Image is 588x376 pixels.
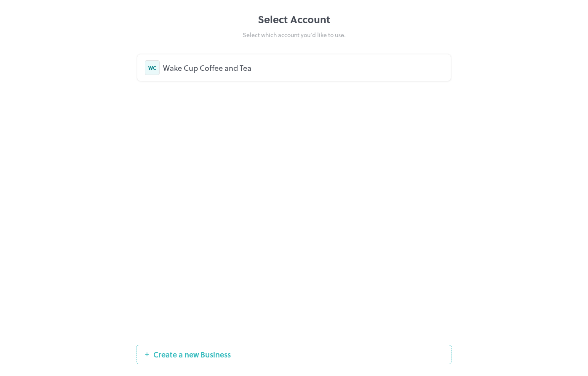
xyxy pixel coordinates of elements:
[136,345,452,364] button: Create a new Business
[163,62,443,73] div: Wake Cup Coffee and Tea
[145,60,160,75] div: WC
[149,350,235,359] span: Create a new Business
[136,12,452,27] div: Select Account
[136,30,452,39] div: Select which account you’d like to use.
